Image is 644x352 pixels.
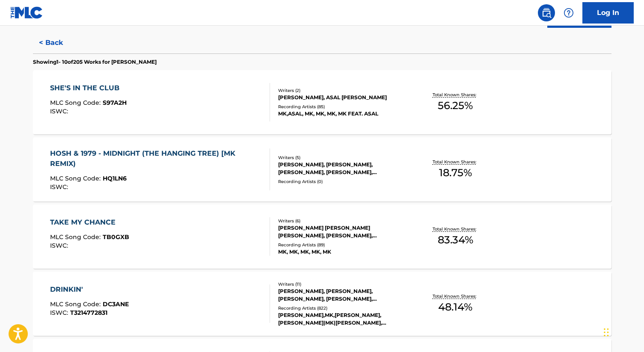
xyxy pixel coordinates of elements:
span: T3214772831 [70,309,107,317]
a: DRINKIN'MLC Song Code:DC3ANEISWC:T3214772831Writers (11)[PERSON_NAME], [PERSON_NAME], [PERSON_NAM... [33,272,611,336]
div: HOSH & 1979 - MIDNIGHT (THE HANGING TREE) [MK REMIX) [50,148,263,169]
span: MLC Song Code : [50,300,103,308]
div: Recording Artists ( 89 ) [278,242,407,248]
div: [PERSON_NAME], [PERSON_NAME], [PERSON_NAME], [PERSON_NAME], [PERSON_NAME] [278,161,407,176]
span: ISWC : [50,309,70,317]
span: DC3ANE [103,300,129,308]
span: MLC Song Code : [50,175,103,182]
div: Recording Artists ( 85 ) [278,104,407,110]
div: DRINKIN' [50,284,129,295]
div: Drag [604,319,609,345]
span: MLC Song Code : [50,233,103,241]
a: HOSH & 1979 - MIDNIGHT (THE HANGING TREE) [MK REMIX)MLC Song Code:HQ1LN6ISWC:Writers (5)[PERSON_N... [33,137,611,201]
iframe: Chat Widget [601,311,644,352]
p: Total Known Shares: [433,226,478,232]
div: MK,ASAL, MK, MK, MK, MK FEAT. ASAL [278,110,407,118]
span: 18.75 % [439,165,472,180]
span: 83.34 % [438,232,473,248]
img: help [564,8,574,18]
p: Total Known Shares: [433,92,478,98]
div: Help [560,4,577,21]
a: TAKE MY CHANCEMLC Song Code:TB0GXBISWC:Writers (6)[PERSON_NAME] [PERSON_NAME] [PERSON_NAME], [PER... [33,204,611,269]
span: MLC Song Code : [50,99,103,106]
div: MK, MK, MK, MK, MK [278,248,407,256]
div: [PERSON_NAME], ASAL [PERSON_NAME] [278,94,407,101]
div: [PERSON_NAME], [PERSON_NAME], [PERSON_NAME], [PERSON_NAME], [PERSON_NAME] [PERSON_NAME], [PERSON_... [278,287,407,303]
div: Writers ( 6 ) [278,218,407,224]
p: Showing 1 - 10 of 205 Works for [PERSON_NAME] [33,58,157,66]
div: Writers ( 2 ) [278,87,407,94]
img: search [541,8,552,18]
span: 56.25 % [438,98,473,113]
div: Recording Artists ( 822 ) [278,305,407,311]
div: SHE'S IN THE CLUB [50,83,127,93]
button: < Back [33,32,84,53]
span: TB0GXB [103,233,129,241]
div: Writers ( 11 ) [278,281,407,287]
a: SHE'S IN THE CLUBMLC Song Code:S97A2HISWC:Writers (2)[PERSON_NAME], ASAL [PERSON_NAME]Recording A... [33,70,611,134]
div: [PERSON_NAME] [PERSON_NAME] [PERSON_NAME], [PERSON_NAME], [PERSON_NAME], [PERSON_NAME] [PERSON_NA... [278,224,407,240]
span: ISWC : [50,183,70,191]
span: 48.14 % [438,299,472,315]
span: ISWC : [50,242,70,249]
div: TAKE MY CHANCE [50,217,129,228]
a: Public Search [538,4,555,21]
span: ISWC : [50,107,70,115]
p: Total Known Shares: [433,293,478,299]
a: Log In [582,2,634,24]
img: MLC Logo [10,6,43,19]
div: [PERSON_NAME],MK,[PERSON_NAME], [PERSON_NAME]|MK|[PERSON_NAME], [PERSON_NAME] X MK X [PERSON_NAME... [278,311,407,327]
p: Total Known Shares: [433,159,478,165]
div: Recording Artists ( 0 ) [278,178,407,185]
div: Writers ( 5 ) [278,154,407,161]
span: HQ1LN6 [103,175,127,182]
span: S97A2H [103,99,127,106]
